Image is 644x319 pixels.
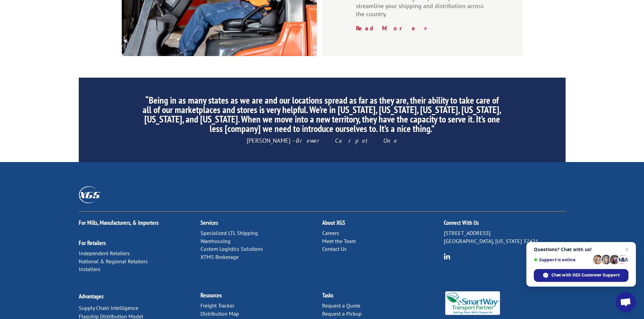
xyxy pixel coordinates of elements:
h2: Connect With Us [444,220,566,229]
a: For Mills, Manufacturers, & Importers [79,219,159,227]
a: Request a Quote [322,302,360,309]
a: Request a Pickup [322,310,362,317]
a: Custom Logistics Solutions [200,245,263,252]
h2: “Being in as many states as we are and our locations spread as far as they are, their ability to ... [142,96,502,137]
a: XTMS Brokerage [200,254,239,260]
span: Close chat [623,245,631,254]
a: Resources [200,291,222,299]
span: Chat with XGS Customer Support [551,272,620,278]
a: Contact Us [322,245,347,252]
a: Read More > [356,24,428,32]
a: Services [200,219,218,227]
a: Distribution Map [200,310,239,317]
a: Supply Chain Intelligence [79,304,138,311]
a: Advantages [79,292,103,300]
img: Smartway_Logo [444,291,502,315]
div: Open chat [616,292,636,312]
span: Questions? Chat with us! [534,247,628,252]
a: National & Regional Retailers [79,258,148,265]
img: XGS_Logos_ALL_2024_All_White [79,186,100,203]
a: Installers [79,266,100,272]
div: Chat with XGS Customer Support [534,269,628,282]
a: Careers [322,230,339,236]
em: Brewer Carpet One [296,137,397,144]
a: Independent Retailers [79,250,130,257]
h2: Tasks [322,292,444,302]
a: For Retailers [79,239,106,247]
span: [PERSON_NAME] – [247,137,397,144]
a: Meet the Team [322,238,356,244]
a: About XGS [322,219,345,227]
a: Freight Tracker [200,302,234,309]
span: Support is online [534,257,591,262]
a: Specialized LTL Shipping [200,230,258,236]
a: Warehousing [200,238,231,244]
img: group-6 [444,253,450,260]
p: [STREET_ADDRESS] [GEOGRAPHIC_DATA], [US_STATE] 37421 [444,229,566,245]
